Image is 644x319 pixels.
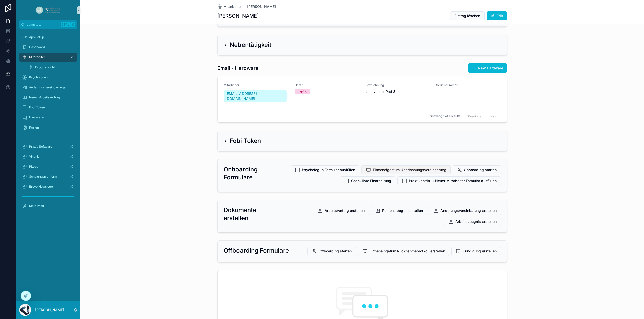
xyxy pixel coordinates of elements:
[319,249,352,254] span: Offboarding starten
[325,208,365,213] span: Arbeitsvertrag erstellen
[29,204,45,208] span: Mein Profil
[369,249,445,254] span: Firmeneingetum Rücknahmeprotkoll erstellen
[358,247,449,256] button: Firmeneingetum Rücknahmeprotkoll erstellen
[409,178,497,183] span: Praktikant:in -> Neuer Mitarbeiter Formular ausfüllen
[365,89,430,94] span: Lenovo IdeaPad 3
[436,83,501,87] span: Seriennummer
[29,85,67,89] span: Änderungsvereinbarungen
[16,29,80,217] div: scrollable content
[29,35,44,39] span: App Setup
[19,83,77,92] a: Änderungsvereinbarungen
[224,83,289,87] span: Mitarbeiter
[451,247,501,256] button: Kündigung erstellen
[35,65,55,69] span: Exportansicht
[464,167,497,172] span: Onboarding starten
[430,114,460,118] span: Showing 1 of 1 results
[454,13,480,18] span: Eintrag löschen
[230,41,271,49] h2: Nebentätigkeit
[29,55,45,59] span: Mitarbeiter
[35,6,61,14] img: App logo
[224,90,287,102] a: [EMAIL_ADDRESS][DOMAIN_NAME]
[29,155,40,159] span: Vikunja
[291,165,359,174] button: Psycholog:in Formular ausfüllen
[61,22,70,27] span: Ctrl
[218,76,507,110] a: Mitarbeiter[EMAIL_ADDRESS][DOMAIN_NAME]GerätLaptopBezeichnungLenovo IdeaPad 3Seriennummer--
[450,11,485,20] button: Eintrag löschen
[29,105,45,109] span: Fobi Token
[27,23,59,27] span: Jump to...
[29,145,52,149] span: Praxis Software
[19,162,77,171] a: PLoud
[19,142,77,151] a: Praxis Software
[340,176,395,185] button: Checkliste Einarbeitung
[19,93,77,102] a: Neuen Arbeitsvertrag
[307,247,356,256] button: Offboarding starten
[19,152,77,161] a: Vikunja
[440,208,497,213] span: Änderungsvereinbarung erstellen
[217,4,242,9] a: Mitarbeiter
[373,167,446,172] span: Firmeneigentum Überlassungsvereinbarung
[29,175,57,179] span: Schulungsplattform
[351,178,391,183] span: Checkliste Einarbeitung
[295,83,359,87] span: Gerät
[19,33,77,42] a: App Setup
[397,176,501,185] button: Praktikant:in -> Neuer Mitarbeiter Formular ausfüllen
[217,12,259,19] h1: [PERSON_NAME]
[444,217,501,226] button: Arbeitszeugnis erstellen
[313,206,369,215] button: Arbeitsvertrag erstellen
[19,73,77,82] a: Psychologen
[365,83,430,87] span: Bezeichnung
[19,201,77,210] a: Mein Profil
[223,4,242,9] span: Mitarbeiter
[453,165,501,174] button: Onboarding starten
[29,165,38,169] span: PLoud
[429,206,501,215] button: Änderungsvereinbarung erstellen
[71,23,75,27] span: K
[302,167,355,172] span: Psycholog:in Formular ausfüllen
[19,113,77,122] a: Hardware
[224,165,264,181] h2: Onboarding Formulare
[29,185,54,189] span: Brevo Newsletter
[29,95,60,99] span: Neuen Arbeitsvertrag
[19,103,77,112] a: Fobi Token
[361,165,451,174] button: Firmeneigentum Überlassungsvereinbarung
[35,307,64,312] p: [PERSON_NAME]
[19,53,77,62] a: Mitarbeiter
[371,206,427,215] button: Personalbogen erstellen
[224,206,277,222] h2: Dokumente erstellen
[487,11,507,20] button: Edit
[247,4,276,9] a: [PERSON_NAME]
[224,247,289,255] h2: Offboarding Formulare
[230,137,261,145] h2: Fobi Token
[382,208,423,213] span: Personalbogen erstellen
[217,65,259,72] h1: Email - Hardware
[436,89,439,94] span: --
[25,63,77,72] a: Exportansicht
[19,182,77,191] a: Brevo Newsletter
[455,219,497,224] span: Arbeitszeugnis erstellen
[19,172,77,181] a: Schulungsplattform
[19,20,77,29] button: Jump to...CtrlK
[29,115,44,119] span: Hardware
[19,123,77,132] a: Kosten
[19,43,77,52] a: Dashboard
[463,249,497,254] span: Kündigung erstellen
[29,125,39,130] span: Kosten
[468,63,507,73] button: New Hardware
[29,45,45,49] span: Dashboard
[226,91,285,101] span: [EMAIL_ADDRESS][DOMAIN_NAME]
[298,89,307,94] div: Laptop
[29,75,48,79] span: Psychologen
